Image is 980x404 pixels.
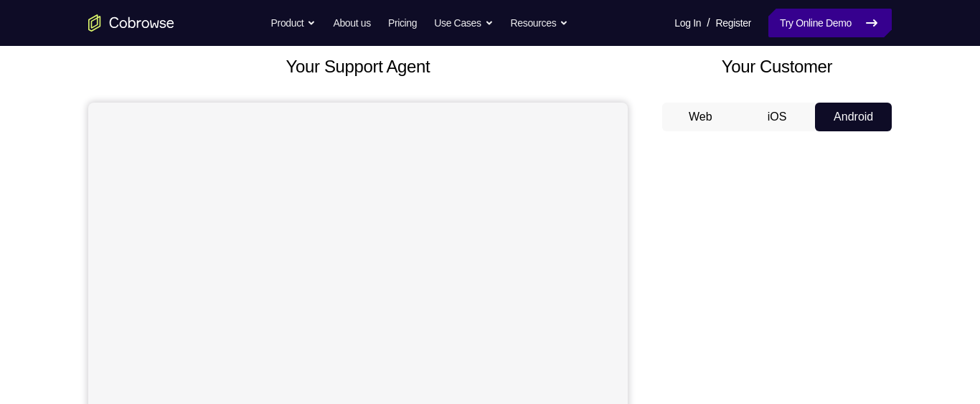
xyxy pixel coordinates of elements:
button: Use Cases [434,9,493,37]
a: About us [333,9,370,37]
button: Android [815,103,892,131]
button: Product [271,9,316,37]
button: iOS [739,103,816,131]
button: Web [662,103,739,131]
h2: Your Customer [662,54,892,80]
a: Pricing [388,9,417,37]
a: Try Online Demo [768,9,892,37]
a: Register [716,9,751,37]
a: Go to the home page [88,14,174,32]
button: Resources [511,9,569,37]
h2: Your Support Agent [88,54,628,80]
span: / [707,14,710,32]
a: Log In [674,9,701,37]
